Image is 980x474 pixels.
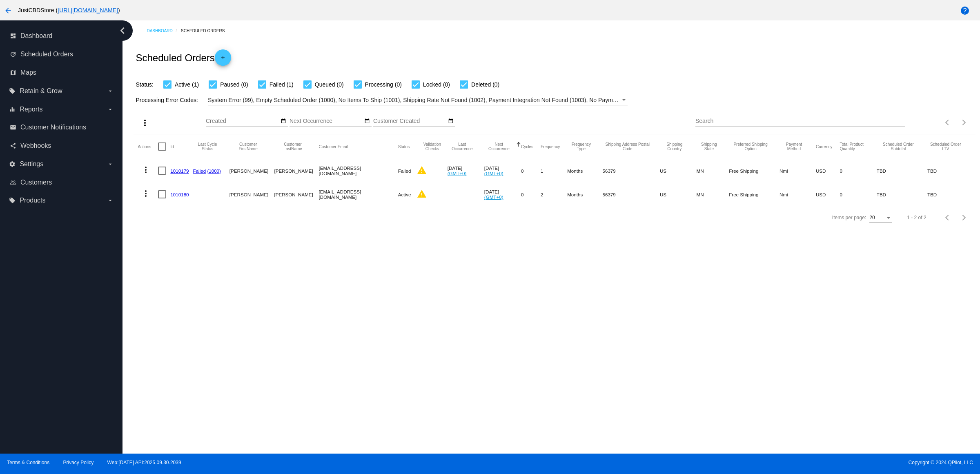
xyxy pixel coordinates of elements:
span: Failed [398,168,411,174]
span: 20 [869,215,875,220]
mat-cell: [PERSON_NAME] [274,182,318,206]
span: Reports [20,106,42,113]
i: map [10,69,16,76]
mat-icon: warning [417,165,427,175]
mat-icon: more_vert [140,118,150,128]
button: Change sorting for PaymentMethod.Type [780,142,808,151]
button: Change sorting for CustomerLastName [274,142,311,151]
mat-cell: USD [816,182,840,206]
a: (GMT+0) [448,171,467,176]
i: people_outline [10,179,16,186]
span: Customers [20,179,52,186]
mat-cell: Free Shipping [729,182,780,206]
i: arrow_drop_down [107,88,114,94]
span: Maps [20,69,36,76]
mat-cell: [DATE] [484,159,521,182]
i: share [10,142,16,149]
a: map Maps [10,66,114,79]
button: Change sorting for ShippingPostcode [603,142,653,151]
h2: Scheduled Orders [136,49,231,66]
a: (1000) [207,168,221,174]
i: local_offer [9,88,16,94]
a: Failed [193,168,206,174]
mat-icon: date_range [281,118,286,125]
button: Change sorting for LifetimeValue [927,142,964,151]
mat-icon: more_vert [141,189,151,198]
span: Webhooks [20,142,51,149]
mat-icon: more_vert [141,165,151,175]
a: 1010179 [170,168,189,174]
a: dashboard Dashboard [10,29,114,42]
mat-cell: Nmi [780,159,816,182]
mat-cell: Months [567,159,602,182]
button: Change sorting for ShippingState [697,142,722,151]
a: (GMT+0) [484,171,503,176]
mat-cell: TBD [927,159,971,182]
button: Previous page [940,114,956,131]
mat-header-cell: Validation Checks [417,134,448,159]
a: (GMT+0) [484,194,503,200]
span: Processing Error Codes: [136,97,198,103]
mat-cell: Nmi [780,182,816,206]
mat-cell: 0 [840,182,876,206]
a: Scheduled Orders [181,24,232,37]
span: Status: [136,81,154,88]
a: Privacy Policy [63,460,94,465]
i: update [10,51,16,58]
i: equalizer [9,106,16,113]
mat-cell: [EMAIL_ADDRESS][DOMAIN_NAME] [319,159,398,182]
mat-cell: [DATE] [484,182,521,206]
mat-icon: date_range [448,118,454,125]
button: Change sorting for Status [398,144,410,149]
a: people_outline Customers [10,176,114,189]
span: Active [398,192,411,197]
i: chevron_left [116,24,129,37]
button: Change sorting for NextOccurrenceUtc [484,142,514,151]
button: Change sorting for CustomerEmail [319,144,348,149]
i: arrow_drop_down [107,106,114,113]
span: Active (1) [175,80,199,89]
mat-cell: [PERSON_NAME] [229,159,274,182]
a: Dashboard [147,24,181,37]
i: local_offer [9,197,16,204]
div: 1 - 2 of 2 [907,215,926,220]
mat-cell: 1 [541,159,567,182]
mat-cell: US [660,159,697,182]
i: settings [9,161,16,167]
mat-header-cell: Total Product Quantity [840,134,876,159]
button: Change sorting for Id [170,144,174,149]
span: Scheduled Orders [20,51,73,58]
button: Change sorting for PreferredShippingOption [729,142,772,151]
button: Change sorting for LastOccurrenceUtc [448,142,477,151]
mat-cell: US [660,182,697,206]
button: Change sorting for ShippingCountry [660,142,689,151]
mat-icon: add [218,55,228,65]
mat-cell: 56379 [603,159,660,182]
button: Change sorting for Subtotal [877,142,920,151]
input: Customer Created [373,118,447,125]
mat-cell: Months [567,182,602,206]
mat-select: Items per page: [869,215,892,221]
button: Next page [956,114,972,131]
a: [URL][DOMAIN_NAME] [58,7,118,13]
mat-cell: TBD [877,182,927,206]
button: Change sorting for CustomerFirstName [229,142,267,151]
a: email Customer Notifications [10,121,114,134]
i: email [10,124,16,131]
button: Change sorting for FrequencyType [567,142,595,151]
button: Previous page [940,209,956,226]
input: Next Occurrence [290,118,363,125]
mat-cell: TBD [877,159,927,182]
mat-icon: warning [417,189,427,199]
span: Settings [20,160,43,168]
mat-cell: TBD [927,182,971,206]
input: Created [206,118,279,125]
span: Processing (0) [365,80,402,89]
mat-icon: date_range [364,118,370,125]
a: 1010180 [170,192,189,197]
a: Web:[DATE] API:2025.09.30.2039 [107,460,181,465]
span: JustCBDStore ( ) [18,7,120,13]
mat-cell: [DATE] [448,159,484,182]
div: Items per page: [832,215,866,220]
mat-cell: MN [697,182,729,206]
